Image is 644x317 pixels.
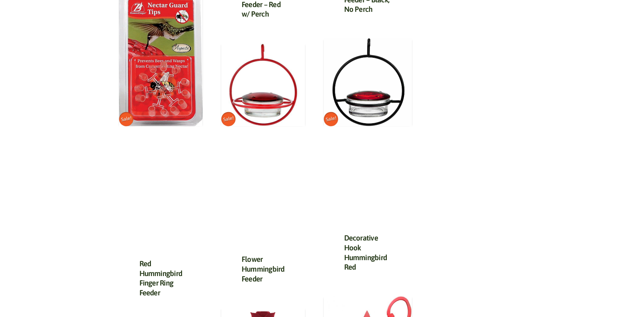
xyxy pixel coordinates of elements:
[139,259,182,297] a: Red Hummingbird Finger Ring Feeder
[118,111,134,128] span: Sale!
[344,233,387,271] a: Decorative Hook Hummingbird Red
[242,255,285,283] a: Flower Hummingbird Feeder
[323,111,339,128] span: Sale!
[220,111,237,128] span: Sale!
